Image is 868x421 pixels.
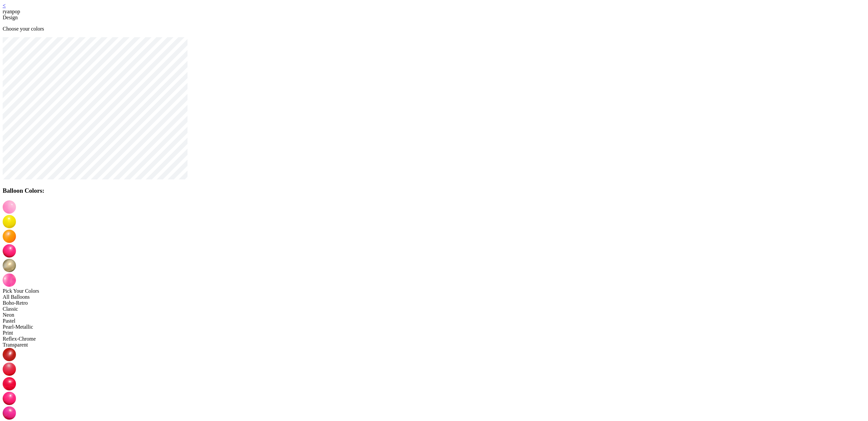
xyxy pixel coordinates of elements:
div: Color option 2 [3,363,865,377]
div: All Balloons [3,294,865,300]
div: Print [3,330,865,336]
div: Neon [3,312,865,318]
div: ryanpop [3,9,865,15]
div: Classic [3,306,865,312]
img: Color option 5 [3,406,16,420]
div: Design [3,15,865,21]
h3: Balloon Colors: [3,187,865,194]
div: Color option 1 [3,348,865,363]
p: Choose your colors [3,26,865,32]
img: Color option 4 [3,392,16,405]
img: Color option 2 [3,363,16,376]
div: Boho-Retro [3,300,865,306]
div: Transparent [3,342,865,348]
a: < [3,3,6,8]
div: Pastel [3,318,865,324]
div: Reflex-Chrome [3,336,865,342]
img: Color option 1 [3,348,16,361]
div: Color option 3 [3,377,865,392]
div: Pick Your Colors [3,288,865,294]
img: Color option 3 [3,377,16,390]
div: Pearl-Metallic [3,324,865,330]
div: Color option 5 [3,406,865,421]
div: Color option 4 [3,392,865,406]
